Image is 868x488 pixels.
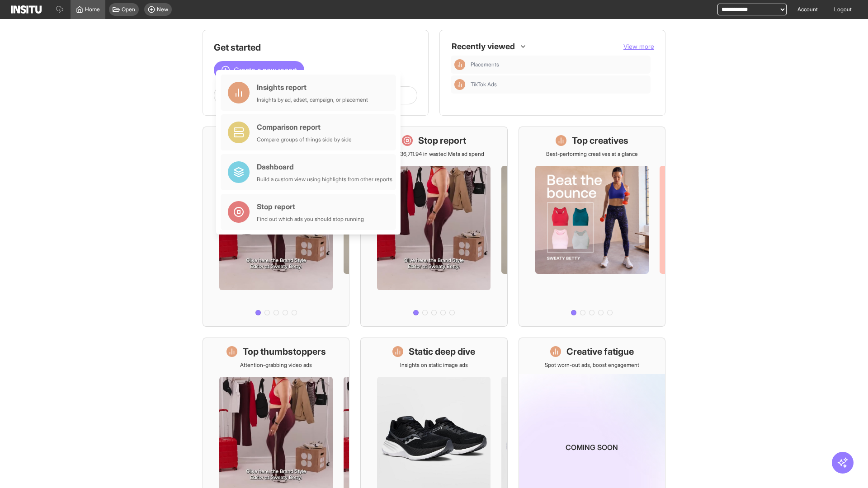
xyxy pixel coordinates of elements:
div: Insights [454,59,465,70]
p: Save £36,711.94 in wasted Meta ad spend [384,150,484,158]
a: Top creativesBest-performing creatives at a glance [519,127,665,327]
div: Build a custom view using highlights from other reports [257,176,392,183]
p: Best-performing creatives at a glance [546,150,638,158]
h1: Top thumbstoppers [243,345,326,358]
span: Placements [471,61,647,68]
div: Insights by ad, adset, campaign, or placement [257,96,368,103]
span: Placements [471,61,499,68]
a: Stop reportSave £36,711.94 in wasted Meta ad spend [360,127,507,327]
button: Create a new report [214,61,304,79]
p: Insights on static image ads [400,361,468,369]
div: Insights report [257,82,368,93]
span: Open [122,6,135,13]
div: Find out which ads you should stop running [257,216,364,223]
div: Stop report [257,201,364,212]
h1: Stop report [418,134,466,147]
span: New [157,6,168,13]
span: Home [85,6,100,13]
span: View more [623,42,654,50]
img: Logo [11,5,42,14]
h1: Top creatives [572,134,628,147]
h1: Static deep dive [409,345,475,358]
div: Dashboard [257,161,392,172]
span: TikTok Ads [471,81,497,88]
span: Create a new report [234,65,297,75]
button: View more [623,42,654,51]
a: What's live nowSee all active ads instantly [203,127,349,327]
p: Attention-grabbing video ads [240,361,312,369]
span: TikTok Ads [471,81,647,88]
div: Insights [454,79,465,90]
div: Compare groups of things side by side [257,136,352,143]
div: Comparison report [257,122,352,132]
h1: Get started [214,41,417,54]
